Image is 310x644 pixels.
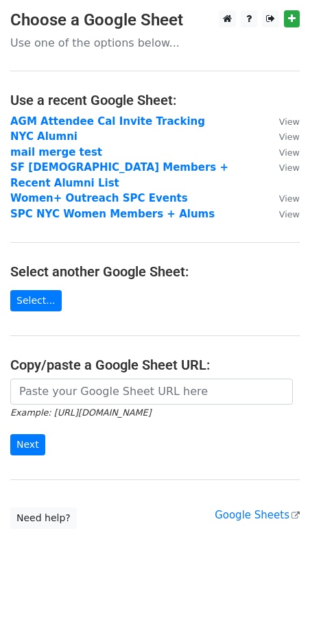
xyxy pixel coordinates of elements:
[10,192,188,204] a: Women+ Outreach SPC Events
[265,115,300,128] a: View
[265,161,300,174] a: View
[215,509,300,521] a: Google Sheets
[279,147,300,158] small: View
[279,209,300,219] small: View
[10,508,77,529] a: Need help?
[10,290,62,311] a: Select...
[10,263,300,280] h4: Select another Google Sheet:
[10,10,300,30] h3: Choose a Google Sheet
[10,208,215,220] a: SPC NYC Women Members + Alums
[10,92,300,108] h4: Use a recent Google Sheet:
[10,161,228,189] a: SF [DEMOGRAPHIC_DATA] Members + Recent Alumni List
[10,36,300,50] p: Use one of the options below...
[265,130,300,143] a: View
[279,132,300,142] small: View
[279,193,300,204] small: View
[279,163,300,173] small: View
[10,146,102,158] a: mail merge test
[10,115,205,128] a: AGM Attendee Cal Invite Tracking
[265,192,300,204] a: View
[10,379,293,405] input: Paste your Google Sheet URL here
[265,208,300,220] a: View
[10,407,151,418] small: Example: [URL][DOMAIN_NAME]
[10,130,77,143] a: NYC Alumni
[10,434,45,455] input: Next
[265,146,300,158] a: View
[10,357,300,373] h4: Copy/paste a Google Sheet URL:
[279,117,300,127] small: View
